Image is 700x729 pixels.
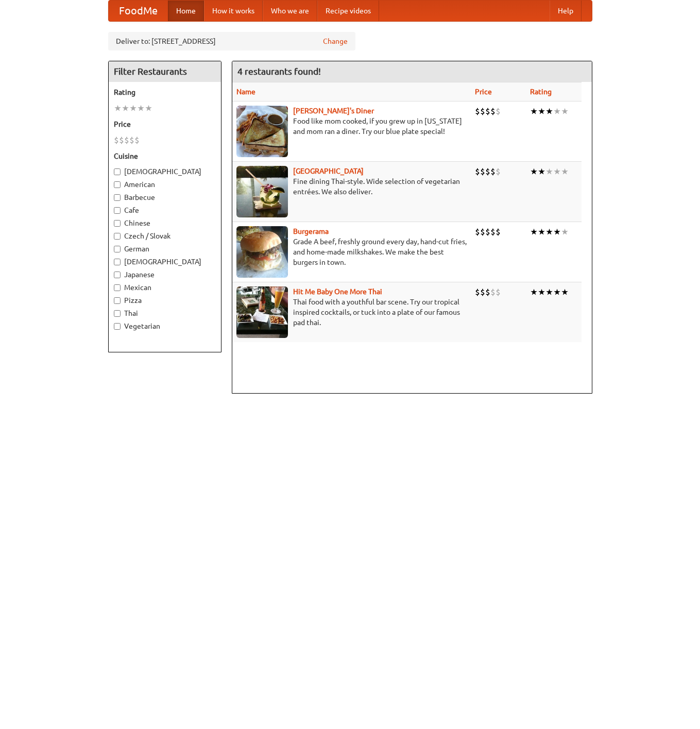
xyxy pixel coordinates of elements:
[114,308,216,318] label: Thai
[561,166,569,177] li: ★
[114,295,216,306] label: Pizza
[561,286,569,298] li: ★
[496,166,501,177] li: $
[480,286,485,298] li: $
[545,286,553,298] li: ★
[475,226,480,238] li: $
[168,1,204,21] a: Home
[114,166,216,177] label: [DEMOGRAPHIC_DATA]
[114,151,216,161] h5: Cuisine
[236,106,288,157] img: sallys.jpg
[490,226,496,238] li: $
[490,286,496,298] li: $
[293,287,382,296] a: Hit Me Baby One More Thai
[109,1,168,21] a: FoodMe
[114,205,216,215] label: Cafe
[114,297,121,304] input: Pizza
[114,321,216,331] label: Vegetarian
[114,119,216,129] h5: Price
[475,106,480,117] li: $
[108,32,355,50] div: Deliver to: [STREET_ADDRESS]
[475,88,492,96] a: Price
[145,103,152,114] li: ★
[119,134,124,146] li: $
[114,284,121,291] input: Mexican
[114,134,119,146] li: $
[496,226,501,238] li: $
[480,226,485,238] li: $
[237,66,321,76] ng-pluralize: 4 restaurants found!
[114,179,216,190] label: American
[485,166,490,177] li: $
[530,166,538,177] li: ★
[480,166,485,177] li: $
[114,259,121,265] input: [DEMOGRAPHIC_DATA]
[538,166,545,177] li: ★
[236,88,255,96] a: Name
[545,226,553,238] li: ★
[137,103,145,114] li: ★
[263,1,317,21] a: Who we are
[293,107,374,115] b: [PERSON_NAME]'s Diner
[538,286,545,298] li: ★
[114,194,121,201] input: Barbecue
[236,116,467,137] p: Food like mom cooked, if you grew up in [US_STATE] and mom ran a diner. Try our blue plate special!
[114,168,121,175] input: [DEMOGRAPHIC_DATA]
[129,134,134,146] li: $
[530,286,538,298] li: ★
[530,106,538,117] li: ★
[114,257,216,267] label: [DEMOGRAPHIC_DATA]
[553,226,561,238] li: ★
[293,227,329,235] a: Burgerama
[204,1,263,21] a: How it works
[475,166,480,177] li: $
[236,236,467,267] p: Grade A beef, freshly ground every day, hand-cut fries, and home-made milkshakes. We make the bes...
[480,106,485,117] li: $
[550,1,582,21] a: Help
[114,272,121,278] input: Japanese
[485,226,490,238] li: $
[236,297,467,328] p: Thai food with a youthful bar scene. Try our tropical inspired cocktails, or tuck into a plate of...
[236,226,288,278] img: burgerama.jpg
[485,106,490,117] li: $
[530,88,552,96] a: Rating
[114,218,216,228] label: Chinese
[561,106,569,117] li: ★
[538,226,545,238] li: ★
[545,106,553,117] li: ★
[134,134,140,146] li: $
[114,244,216,254] label: German
[109,61,221,82] h4: Filter Restaurants
[114,246,121,252] input: German
[545,166,553,177] li: ★
[114,282,216,293] label: Mexican
[553,166,561,177] li: ★
[122,103,129,114] li: ★
[114,269,216,280] label: Japanese
[293,167,364,175] a: [GEOGRAPHIC_DATA]
[124,134,129,146] li: $
[114,181,121,188] input: American
[496,286,501,298] li: $
[553,106,561,117] li: ★
[485,286,490,298] li: $
[236,176,467,197] p: Fine dining Thai-style. Wide selection of vegetarian entrées. We also deliver.
[530,226,538,238] li: ★
[114,207,121,214] input: Cafe
[114,192,216,202] label: Barbecue
[114,103,122,114] li: ★
[317,1,379,21] a: Recipe videos
[114,233,121,240] input: Czech / Slovak
[236,286,288,338] img: babythai.jpg
[496,106,501,117] li: $
[490,166,496,177] li: $
[561,226,569,238] li: ★
[114,231,216,241] label: Czech / Slovak
[538,106,545,117] li: ★
[553,286,561,298] li: ★
[490,106,496,117] li: $
[475,286,480,298] li: $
